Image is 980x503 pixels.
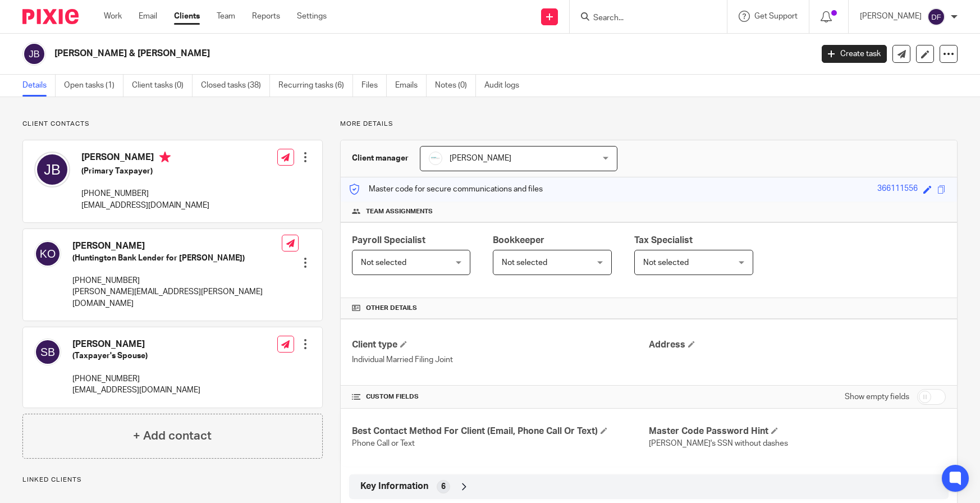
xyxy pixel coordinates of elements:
h4: CUSTOM FIELDS [352,392,649,401]
label: Show empty fields [845,391,909,403]
span: Other details [366,304,417,313]
h2: [PERSON_NAME] & [PERSON_NAME] [54,48,655,60]
p: [PHONE_NUMBER] [81,188,209,199]
a: Settings [297,11,327,22]
img: svg%3E [22,42,46,66]
img: Pixie [22,9,79,24]
span: Get Support [754,12,798,20]
a: Notes (0) [435,75,476,97]
p: Individual Married Filing Joint [352,354,649,365]
i: Primary [159,152,171,163]
span: Key Information [360,481,428,492]
span: Bookkeeper [493,236,544,245]
h4: [PERSON_NAME] [81,152,209,166]
p: Linked clients [22,475,323,484]
span: Not selected [643,259,689,267]
img: svg%3E [34,339,61,365]
a: Recurring tasks (6) [278,75,353,97]
img: svg%3E [34,152,70,188]
h4: Client type [352,339,649,351]
h5: (Huntington Bank Lender for [PERSON_NAME]) [72,253,282,264]
a: Clients [174,11,200,22]
a: Create task [822,45,887,63]
span: Team assignments [366,207,433,216]
h4: + Add contact [133,427,212,445]
span: Not selected [502,259,547,267]
input: Search [592,13,693,24]
span: Not selected [361,259,406,267]
span: Payroll Specialist [352,236,425,245]
span: Phone Call or Text [352,440,415,447]
div: 366111556 [877,183,918,196]
span: 6 [441,481,446,492]
a: Work [104,11,122,22]
p: [PHONE_NUMBER] [72,373,200,385]
p: [EMAIL_ADDRESS][DOMAIN_NAME] [81,200,209,211]
span: Tax Specialist [634,236,693,245]
a: Client tasks (0) [132,75,193,97]
a: Closed tasks (38) [201,75,270,97]
h3: Client manager [352,153,409,164]
p: [PERSON_NAME] [860,11,922,22]
a: Team [217,11,235,22]
h4: Best Contact Method For Client (Email, Phone Call Or Text) [352,426,649,437]
span: [PERSON_NAME] [450,154,511,162]
p: Master code for secure communications and files [349,184,543,195]
p: [PHONE_NUMBER] [72,275,282,286]
img: svg%3E [34,240,61,267]
a: Files [361,75,387,97]
img: _Logo.png [429,152,442,165]
h4: Master Code Password Hint [649,426,946,437]
p: Client contacts [22,120,323,129]
h4: [PERSON_NAME] [72,339,200,350]
a: Email [139,11,157,22]
h5: (Taxpayer's Spouse) [72,350,200,362]
h4: [PERSON_NAME] [72,240,282,252]
span: [PERSON_NAME]'s SSN without dashes [649,440,788,447]
img: svg%3E [927,8,945,26]
h5: (Primary Taxpayer) [81,166,209,177]
a: Audit logs [484,75,528,97]
p: More details [340,120,958,129]
a: Reports [252,11,280,22]
a: Open tasks (1) [64,75,123,97]
h4: Address [649,339,946,351]
p: [PERSON_NAME][EMAIL_ADDRESS][PERSON_NAME][DOMAIN_NAME] [72,286,282,309]
p: [EMAIL_ADDRESS][DOMAIN_NAME] [72,385,200,396]
a: Details [22,75,56,97]
a: Emails [395,75,427,97]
